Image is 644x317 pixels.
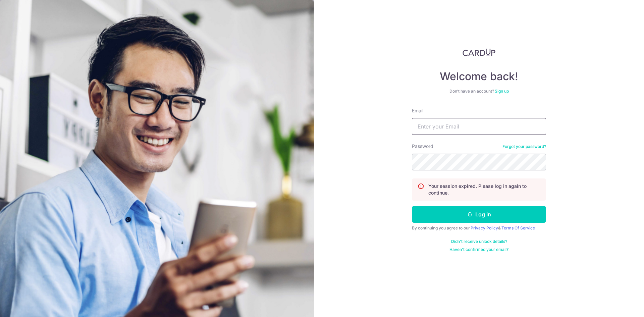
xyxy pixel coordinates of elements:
label: Password [412,143,433,150]
a: Terms Of Service [501,225,535,230]
div: By continuing you agree to our & [412,225,546,231]
button: Log in [412,206,546,223]
a: Forgot your password? [502,144,546,149]
p: Your session expired. Please log in again to continue. [428,183,540,196]
div: Don’t have an account? [412,89,546,94]
input: Enter your Email [412,118,546,135]
img: CardUp Logo [463,48,495,56]
label: Email [412,107,423,114]
a: Sign up [495,89,509,94]
h4: Welcome back! [412,70,546,83]
a: Privacy Policy [471,225,498,230]
a: Didn't receive unlock details? [451,239,507,244]
a: Haven't confirmed your email? [449,247,508,252]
